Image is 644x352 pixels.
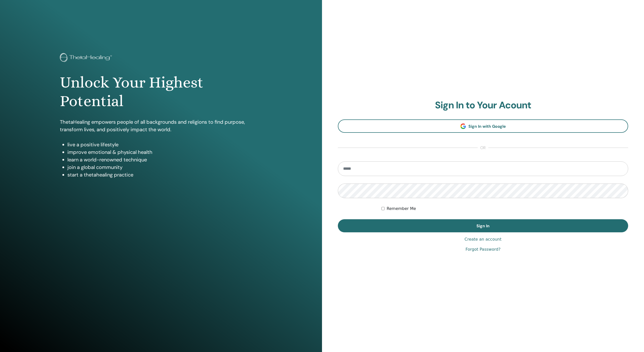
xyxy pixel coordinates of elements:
[478,145,488,151] span: or
[60,118,262,133] p: ThetaHealing empowers people of all backgrounds and religions to find purpose, transform lives, a...
[67,171,262,179] li: start a thetahealing practice
[468,124,506,129] span: Sign In with Google
[338,219,628,232] button: Sign In
[476,223,490,229] span: Sign In
[464,236,501,242] a: Create an account
[60,73,262,111] h1: Unlock Your Highest Potential
[67,148,262,156] li: improve emotional & physical health
[338,100,628,111] h2: Sign In to Your Acount
[67,163,262,171] li: join a global community
[387,206,416,212] label: Remember Me
[465,246,500,252] a: Forgot Password?
[381,206,628,212] div: Keep me authenticated indefinitely or until I manually logout
[67,141,262,148] li: live a positive lifestyle
[338,119,628,133] a: Sign In with Google
[67,156,262,163] li: learn a world-renowned technique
